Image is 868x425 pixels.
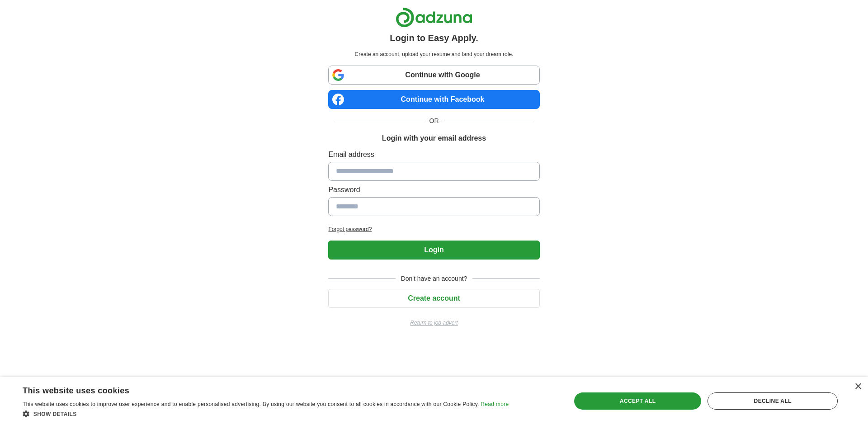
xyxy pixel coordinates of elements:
[23,401,479,407] span: This website uses cookies to improve user experience and to enable personalised advertising. By u...
[328,241,539,260] button: Login
[854,383,861,390] div: Close
[708,392,838,410] div: Decline all
[328,289,539,308] button: Create account
[481,401,509,407] a: Read more, opens a new window
[328,184,539,195] label: Password
[396,274,473,283] span: Don't have an account?
[330,50,538,58] p: Create an account, upload your resume and land your dream role.
[328,294,539,302] a: Create account
[328,90,539,109] a: Continue with Facebook
[396,7,472,28] img: Adzuna logo
[328,225,539,233] a: Forgot password?
[328,66,539,85] a: Continue with Google
[23,382,486,396] div: This website uses cookies
[328,319,539,327] a: Return to job advert
[574,392,702,410] div: Accept all
[23,409,509,418] div: Show details
[390,31,478,45] h1: Login to Easy Apply.
[424,116,444,126] span: OR
[382,133,486,144] h1: Login with your email address
[328,149,539,160] label: Email address
[33,411,77,417] span: Show details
